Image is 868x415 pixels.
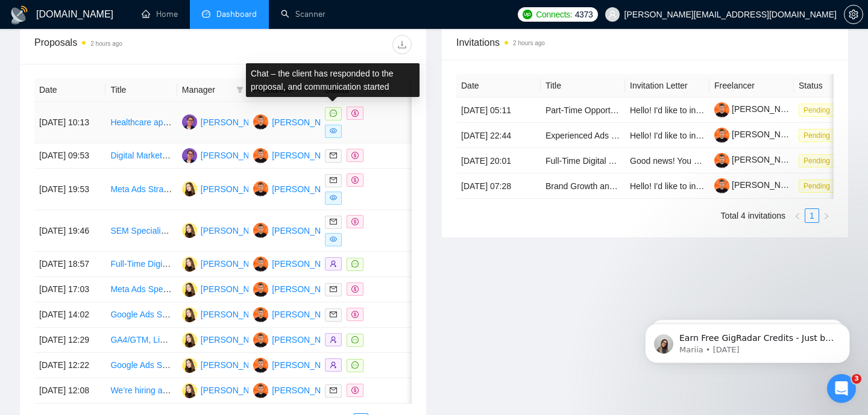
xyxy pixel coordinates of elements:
[330,361,337,369] span: user-add
[714,102,729,117] img: c14xhZlC-tuZVDV19vT9PqPao_mWkLBFZtPhMWXnAzD5A78GLaVOfmL__cgNkALhSq
[351,218,359,225] span: dollar
[330,387,337,394] span: mail
[330,260,337,267] span: user-add
[351,260,359,267] span: message
[272,308,341,321] div: [PERSON_NAME]
[253,307,268,322] img: YY
[177,78,248,102] th: Manager
[541,123,625,148] td: Experienced Ads Specialist Needed for Facebook & Google Ads Optimization (Personalized Caricatures)
[536,8,572,21] span: Connects:
[182,257,197,272] img: VM
[799,155,840,165] a: Pending
[201,257,270,270] div: [PERSON_NAME]
[351,361,359,369] span: message
[546,156,763,166] a: Full-Time Digital Marketing Generalist (B2B SaaS Growth)
[351,152,359,159] span: dollar
[272,384,341,397] div: [PERSON_NAME]
[182,282,197,297] img: VM
[182,225,270,235] a: VM[PERSON_NAME]
[253,282,268,297] img: YY
[110,117,231,127] a: Healthcare app digital marketing
[351,387,359,394] span: dollar
[110,226,342,236] a: SEM Specialist (Google, Bing, Meta) for Multi Trade B usiness
[351,286,359,293] span: dollar
[351,110,359,117] span: dollar
[281,9,325,19] a: searchScanner
[34,353,105,378] td: [DATE] 12:22
[541,148,625,173] td: Full-Time Digital Marketing Generalist (B2B SaaS Growth)
[182,309,270,319] a: VM[PERSON_NAME]
[330,218,337,225] span: mail
[253,117,341,126] a: YY[PERSON_NAME]
[105,78,177,102] th: Title
[34,302,105,328] td: [DATE] 14:02
[523,10,532,19] img: upwork-logo.png
[714,104,801,114] a: [PERSON_NAME]
[201,308,270,321] div: [PERSON_NAME]
[34,277,105,302] td: [DATE] 17:03
[110,310,454,319] a: Google Ads Specialist for Lead Generation & Sales Growth (AI & Digital Marketing Services)
[794,213,801,220] span: left
[253,332,268,348] img: YY
[456,148,541,173] td: [DATE] 20:01
[799,104,835,117] span: Pending
[714,178,729,193] img: c14xhZlC-tuZVDV19vT9PqPao_mWkLBFZtPhMWXnAzD5A78GLaVOfmL__cgNkALhSq
[34,78,105,102] th: Date
[253,184,341,193] a: YY[PERSON_NAME]
[253,257,268,272] img: YY
[34,328,105,353] td: [DATE] 12:29
[110,335,493,345] a: GA4/GTM, LinkedIn Ads (cold + retarget), Google Search, UTMs/reporting, and optimize Landing page
[330,194,337,201] span: eye
[182,360,270,369] a: VM[PERSON_NAME]
[182,114,197,129] img: NV
[236,86,244,93] span: filter
[709,74,794,98] th: Freelancer
[182,358,197,373] img: VM
[844,10,863,19] a: setting
[201,149,270,162] div: [PERSON_NAME]
[330,236,337,243] span: eye
[844,5,863,24] button: setting
[330,127,337,134] span: eye
[253,309,341,319] a: YY[PERSON_NAME]
[827,374,856,403] iframe: Intercom live chat
[330,110,337,117] span: message
[202,10,210,18] span: dashboard
[351,311,359,318] span: dollar
[799,130,840,140] a: Pending
[456,74,541,98] th: Date
[819,208,834,223] li: Next Page
[253,360,341,369] a: YY[PERSON_NAME]
[105,378,177,404] td: We’re hiring an expert to build and manage lead gen campaigns for finance.
[330,286,337,293] span: mail
[456,123,541,148] td: [DATE] 22:44
[105,302,177,328] td: Google Ads Specialist for Lead Generation & Sales Growth (AI & Digital Marketing Services)
[330,311,337,318] span: mail
[182,307,197,322] img: VM
[575,8,593,21] span: 4373
[182,117,270,126] a: NV[PERSON_NAME]
[182,223,197,238] img: VM
[272,183,341,196] div: [PERSON_NAME]
[105,252,177,277] td: Full-Time Digital Marketing Generalist (B2B SaaS Growth)
[253,334,341,344] a: YY[PERSON_NAME]
[201,333,270,346] div: [PERSON_NAME]
[201,183,270,196] div: [PERSON_NAME]
[330,152,337,159] span: mail
[142,9,178,19] a: homeHome
[627,298,868,382] iframe: Intercom notifications message
[351,336,359,343] span: message
[790,208,805,223] li: Previous Page
[456,98,541,123] td: [DATE] 05:11
[541,98,625,123] td: Part-Time Opportunities for Students to Earn While Studying
[714,129,801,139] a: [PERSON_NAME]
[799,181,840,190] a: Pending
[182,258,270,268] a: VM[PERSON_NAME]
[182,83,231,96] span: Manager
[105,143,177,169] td: Digital Marketing Specialist/Growth Marketer
[34,169,105,210] td: [DATE] 19:53
[182,181,197,196] img: VM
[110,151,277,160] a: Digital Marketing Specialist/Growth Marketer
